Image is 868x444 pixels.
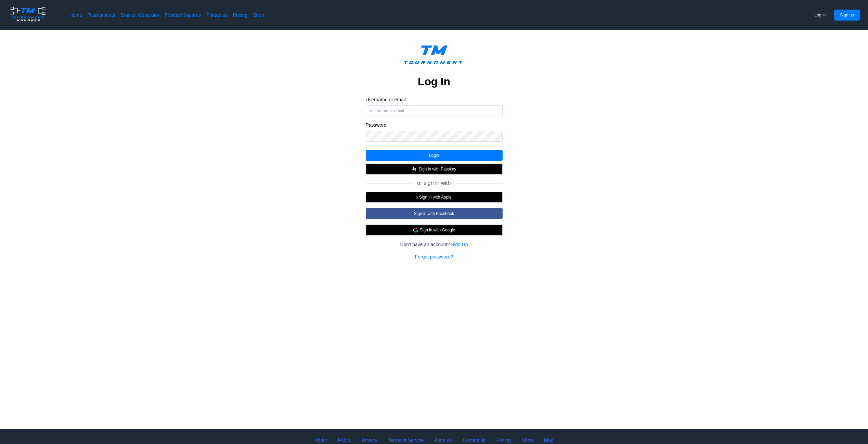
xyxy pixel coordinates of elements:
[418,75,450,88] h2: Log In
[8,5,48,23] img: logo.ffa97a18e3bf2c7d.png
[314,436,327,444] a: About
[338,436,351,444] a: FAQ's
[362,436,377,444] a: Privacy
[206,12,228,18] a: Printables
[463,436,485,444] a: Contact us
[435,436,452,444] a: Fund us
[88,12,115,18] a: Tournaments
[544,436,554,444] a: Blog
[399,41,470,72] img: logo.ffa97a18e3bf2c7d.png
[417,180,451,186] span: or sign in with
[834,10,860,21] button: Sign up
[496,436,511,444] a: Pricing
[388,436,424,444] a: Terms of Service
[451,241,468,248] a: Sign Up
[366,150,503,161] button: Login
[366,208,503,219] button: Sign in with Facebook
[415,253,453,260] a: Forgot password?
[120,12,159,18] a: Bracket Generator
[366,192,503,203] button:  Sign in with Apple
[366,105,503,116] input: username or email
[522,436,533,444] a: Shop
[253,12,264,18] a: Shop
[233,12,247,18] a: Pricing
[366,164,503,175] button: Sign in with Passkey
[413,227,418,233] img: google.d7f092af888a54de79ed9c9303d689d7.svg
[366,225,503,236] button: Sign in with Google
[400,241,450,248] span: Don't have an account?
[366,122,503,128] label: Password
[69,12,82,18] a: Home
[366,97,503,103] label: Username or email
[412,166,417,172] img: FIDO_Passkey_mark_A_white.b30a49376ae8d2d8495b153dc42f1869.svg
[809,10,832,21] button: Log in
[165,12,201,18] a: Football Squares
